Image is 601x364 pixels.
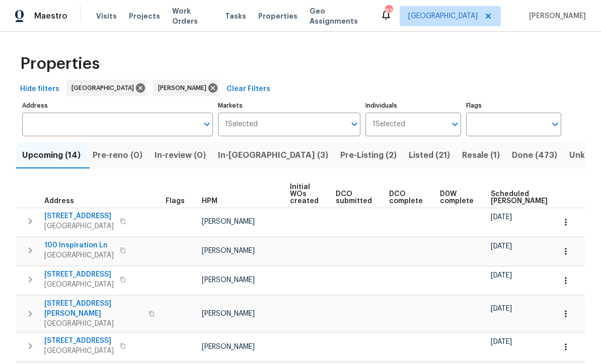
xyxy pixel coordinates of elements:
span: Resale (1) [462,148,500,162]
div: 83 [385,6,392,16]
span: Projects [129,11,160,21]
span: [DATE] [491,305,512,312]
label: Individuals [365,103,461,109]
span: [PERSON_NAME] [202,247,255,254]
span: [STREET_ADDRESS] [44,269,114,280]
span: Properties [20,59,100,69]
span: Done (473) [512,148,557,162]
div: [PERSON_NAME] [153,80,219,96]
span: Clear Filters [227,83,270,96]
span: [GEOGRAPHIC_DATA] [408,11,478,21]
button: Open [200,117,214,131]
span: 1 Selected [225,120,258,129]
span: [PERSON_NAME] [158,83,210,93]
span: [PERSON_NAME] [202,310,255,317]
span: Flags [166,198,185,205]
span: Work Orders [172,6,213,26]
label: Address [22,103,213,109]
span: [GEOGRAPHIC_DATA] [71,83,138,93]
span: Address [44,198,74,205]
span: Tasks [225,13,246,20]
label: Flags [466,103,561,109]
span: Visits [96,11,117,21]
button: Clear Filters [222,80,274,99]
button: Hide filters [16,80,63,99]
span: DCO complete [389,191,423,205]
button: Open [448,117,462,131]
span: Maestro [34,11,67,21]
span: In-review (0) [155,148,206,162]
span: [GEOGRAPHIC_DATA] [44,221,114,231]
span: [DATE] [491,338,512,345]
span: [PERSON_NAME] [202,343,255,350]
span: [DATE] [491,214,512,221]
span: [GEOGRAPHIC_DATA] [44,250,114,260]
span: In-[GEOGRAPHIC_DATA] (3) [218,148,328,162]
span: [STREET_ADDRESS] [44,336,114,346]
span: Hide filters [20,83,59,96]
span: Pre-Listing (2) [340,148,397,162]
span: Geo Assignments [310,6,368,26]
button: Open [548,117,562,131]
span: 1 Selected [372,120,405,129]
div: [GEOGRAPHIC_DATA] [66,80,147,96]
label: Markets [218,103,361,109]
span: [GEOGRAPHIC_DATA] [44,319,142,329]
span: Listed (21) [409,148,450,162]
span: [PERSON_NAME] [202,277,255,284]
span: Initial WOs created [290,184,319,205]
span: [GEOGRAPHIC_DATA] [44,346,114,356]
span: Upcoming (14) [22,148,81,162]
button: Open [347,117,361,131]
span: 100 Inspiration Ln [44,240,114,250]
span: Scheduled [PERSON_NAME] [491,191,548,205]
span: [STREET_ADDRESS] [44,211,114,221]
span: DCO submitted [336,191,372,205]
span: [DATE] [491,272,512,279]
span: [DATE] [491,243,512,250]
span: [STREET_ADDRESS][PERSON_NAME] [44,299,142,319]
span: Pre-reno (0) [93,148,142,162]
span: [PERSON_NAME] [525,11,586,21]
span: D0W complete [440,191,474,205]
span: Properties [258,11,297,21]
span: [PERSON_NAME] [202,218,255,225]
span: HPM [202,198,217,205]
span: [GEOGRAPHIC_DATA] [44,280,114,290]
